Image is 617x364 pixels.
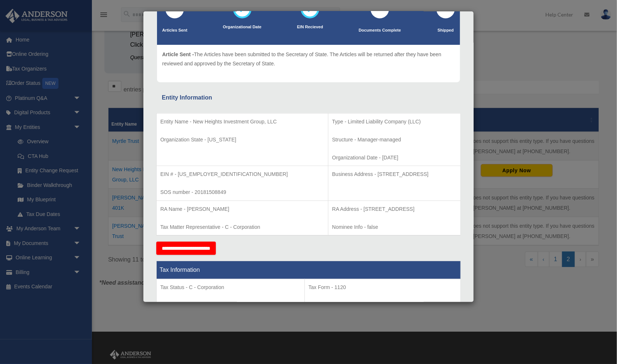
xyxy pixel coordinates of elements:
[160,301,301,310] p: Year End Month - Calendar Year
[160,117,324,126] p: Entity Name - New Heights Investment Group, LLC
[297,24,323,31] p: EIN Recieved
[160,135,324,144] p: Organization State - [US_STATE]
[332,170,457,179] p: Business Address - [STREET_ADDRESS]
[160,205,324,214] p: RA Name - [PERSON_NAME]
[160,188,324,197] p: SOS number - 20181508849
[359,27,401,34] p: Documents Complete
[332,223,457,232] p: Nominee Info - false
[308,283,457,292] p: Tax Form - 1120
[157,261,461,279] th: Tax Information
[332,135,457,144] p: Structure - Manager-managed
[160,223,324,232] p: Tax Matter Representative - C - Corporation
[308,301,457,310] p: Federal Return Due Date - [DATE]
[157,279,305,334] td: Tax Period Type - Calendar Year
[332,205,457,214] p: RA Address - [STREET_ADDRESS]
[436,27,455,34] p: Shipped
[223,24,261,31] p: Organizational Date
[162,50,455,68] p: The Articles have been submitted to the Secretary of State. The Articles will be returned after t...
[162,93,455,103] div: Entity Information
[160,283,301,292] p: Tax Status - C - Corporation
[160,170,324,179] p: EIN # - [US_EMPLOYER_IDENTIFICATION_NUMBER]
[332,117,457,126] p: Type - Limited Liability Company (LLC)
[162,27,187,34] p: Articles Sent
[162,51,194,57] span: Article Sent -
[332,153,457,162] p: Organizational Date - [DATE]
